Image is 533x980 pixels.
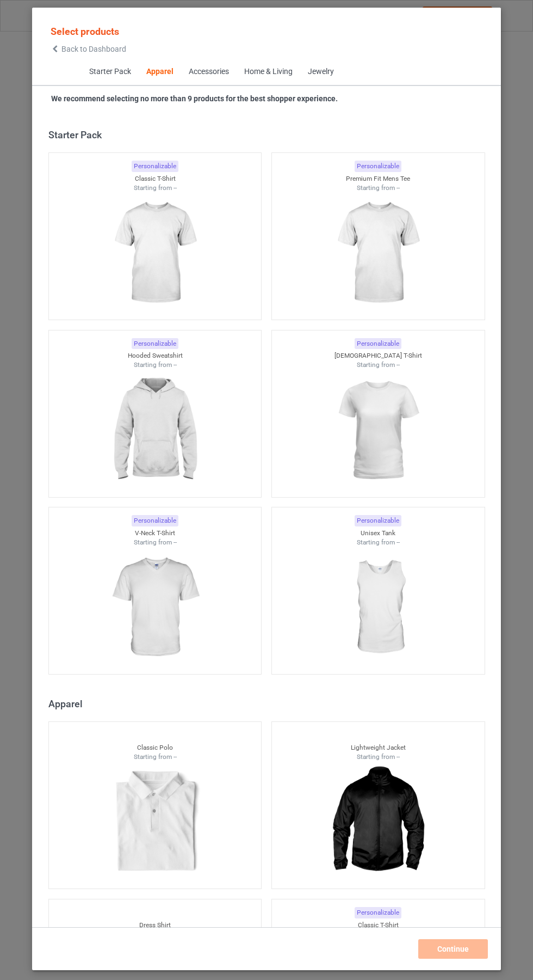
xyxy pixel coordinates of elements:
[106,547,203,669] img: regular.jpg
[49,743,262,752] div: Classic Polo
[132,338,178,350] div: Personalizable
[49,752,262,762] div: Starting from --
[146,66,173,77] div: Apparel
[49,360,262,370] div: Starting from --
[132,161,178,172] div: Personalizable
[49,351,262,360] div: Hooded Sweatshirt
[272,360,485,370] div: Starting from --
[272,538,485,547] div: Starting from --
[355,338,401,350] div: Personalizable
[132,515,178,526] div: Personalizable
[272,174,485,183] div: Premium Fit Mens Tee
[272,743,485,752] div: Lightweight Jacket
[49,538,262,547] div: Starting from --
[51,26,119,37] span: Select products
[48,697,490,710] div: Apparel
[355,515,401,526] div: Personalizable
[106,370,203,492] img: regular.jpg
[329,547,426,669] img: regular.jpg
[355,907,401,918] div: Personalizable
[49,921,262,930] div: Dress Shirt
[48,128,490,141] div: Starter Pack
[272,921,485,930] div: Classic T-Shirt
[106,761,203,883] img: regular.jpg
[244,66,292,77] div: Home & Living
[188,66,228,77] div: Accessories
[272,752,485,762] div: Starting from --
[49,183,262,193] div: Starting from --
[61,45,126,53] span: Back to Dashboard
[81,59,138,85] span: Starter Pack
[307,66,333,77] div: Jewelry
[329,761,426,883] img: regular.jpg
[106,192,203,314] img: regular.jpg
[49,529,262,538] div: V-Neck T-Shirt
[329,370,426,492] img: regular.jpg
[329,192,426,314] img: regular.jpg
[49,174,262,183] div: Classic T-Shirt
[51,94,338,103] strong: We recommend selecting no more than 9 products for the best shopper experience.
[272,529,485,538] div: Unisex Tank
[272,351,485,360] div: [DEMOGRAPHIC_DATA] T-Shirt
[272,183,485,193] div: Starting from --
[355,161,401,172] div: Personalizable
